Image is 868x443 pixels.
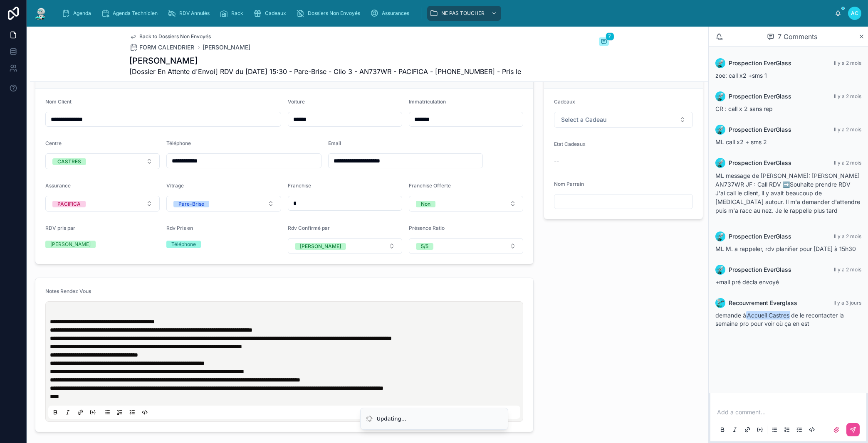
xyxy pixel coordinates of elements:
div: [PERSON_NAME] [50,241,91,248]
span: Prospection EverGlass [729,92,791,101]
span: Assurance [45,182,71,189]
span: Dossiers Non Envoyés [308,10,360,17]
span: AC [851,10,858,17]
span: Il y a 2 mois [834,126,861,133]
span: Centre [45,140,62,146]
span: [Dossier En Attente d'Envoi] RDV du [DATE] 15:30 - Pare-Brise - Clio 3 - AN737WR - PACIFICA - [PH... [130,66,522,76]
span: Immatriculation [409,98,446,105]
span: Recouvrement Everglass [729,299,797,307]
span: 7 Comments [778,32,817,42]
span: Select a Cadeau [561,116,606,124]
span: NE PAS TOUCHER [441,10,485,17]
span: Téléphone [166,140,191,146]
button: 7 [599,37,609,47]
button: Select Button [166,196,281,212]
button: Select Button [554,112,693,128]
button: Select Button [288,238,402,254]
span: 7 [606,32,614,41]
button: Select Button [45,153,160,169]
button: Select Button [45,196,160,212]
div: Téléphone [171,241,196,248]
h1: [PERSON_NAME] [130,55,522,66]
span: Accueil Castres [746,311,790,320]
div: Updating... [377,415,407,423]
span: Agenda Technicien [113,10,158,17]
span: Prospection EverGlass [729,59,791,67]
span: ML M. a rappeler, rdv planifier pour [DATE] à 15h30 [715,245,856,252]
a: FORM CALENDRIER [130,43,195,52]
span: ML call x2 + sms 2 [715,138,767,145]
span: FORM CALENDRIER [140,43,195,52]
a: Back to Dossiers Non Envoyés [130,33,211,40]
span: Rdv Pris en [166,225,193,231]
a: Assurances [368,6,415,21]
span: Etat Cadeaux [554,141,586,147]
img: App logo [33,7,48,20]
button: Select Button [409,238,523,254]
span: Assurances [382,10,409,17]
div: [PERSON_NAME] [300,243,341,250]
span: Il y a 2 mois [834,60,861,66]
span: +mail pré décla envoyé [715,278,779,285]
span: Voiture [288,98,305,105]
a: Cadeaux [251,6,292,21]
span: Vitrage [166,182,184,189]
span: Prospection EverGlass [729,159,791,167]
span: zoe: call x2 +sms 1 [715,72,767,79]
span: Cadeaux [265,10,286,17]
span: Rdv Confirmé par [288,225,330,231]
span: Agenda [73,10,91,17]
a: RDV Annulés [165,6,215,21]
span: Franchise Offerte [409,182,451,189]
div: 5/5 [421,243,428,250]
span: Il y a 3 jours [833,300,861,306]
a: Dossiers Non Envoyés [294,6,366,21]
span: Il y a 2 mois [834,266,861,273]
a: Rack [217,6,249,21]
div: PACIFICA [57,201,81,207]
span: Il y a 2 mois [834,233,861,239]
span: Prospection EverGlass [729,266,791,274]
span: Franchise [288,182,311,189]
p: ML message de [PERSON_NAME]: [PERSON_NAME] AN737WR JF : Call RDV ➡️Souhaite prendre RDV J'ai call... [715,171,861,215]
span: Back to Dossiers Non Envoyés [140,33,211,40]
a: Agenda Technicien [99,6,163,21]
span: RDV pris par [45,225,75,231]
span: Nom Client [45,98,72,105]
span: Cadeaux [554,98,575,105]
span: -- [554,157,559,165]
span: Il y a 2 mois [834,160,861,166]
div: Pare-Brise [178,201,204,207]
div: scrollable content [55,4,835,22]
span: Il y a 2 mois [834,93,861,99]
span: Prospection EverGlass [729,232,791,241]
span: Email [328,140,341,146]
a: Agenda [59,6,97,21]
span: Prospection EverGlass [729,126,791,134]
button: Select Button [409,196,523,212]
span: Rack [231,10,243,17]
span: Notes Rendez Vous [45,288,91,294]
a: [PERSON_NAME] [203,43,251,52]
span: Nom Parrain [554,181,584,187]
span: CR : call x 2 sans rep [715,105,773,112]
div: Non [421,201,430,207]
span: Présence Ratio [409,225,445,231]
a: NE PAS TOUCHER [427,6,501,21]
span: demande à de le recontacter la semaine pro pour voir où ça en est [715,312,844,327]
span: RDV Annulés [179,10,210,17]
div: CASTRES [57,158,81,165]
